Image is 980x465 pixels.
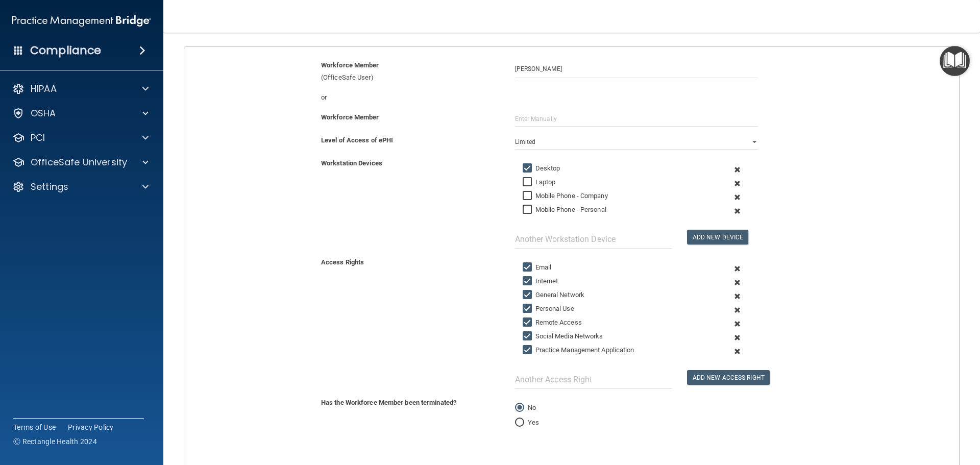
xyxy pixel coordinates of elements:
input: Another Workstation Device [515,230,672,249]
label: Yes [515,417,539,429]
p: OfficeSafe University [31,156,127,168]
p: OSHA [31,107,56,119]
button: Open Resource Center [940,46,970,76]
label: General Network [523,289,585,301]
label: Desktop [523,162,560,175]
label: Social Media Networks [523,330,603,342]
input: General Network [523,291,534,299]
b: Workforce Member [321,61,379,69]
input: Yes [515,419,524,427]
input: Personal Use [523,305,534,313]
a: OSHA [12,107,149,119]
input: Desktop [523,164,534,173]
p: PCI [31,132,45,144]
input: Mobile Phone - Company [523,192,534,200]
div: (OfficeSafe User) [313,59,507,84]
input: No [515,404,524,412]
b: Access Rights [321,258,364,266]
a: Terms of Use [13,422,56,432]
b: Has the Workforce Member been terminated? [321,399,456,406]
input: Mobile Phone - Personal [523,206,534,214]
a: Settings [12,181,149,193]
a: OfficeSafe University [12,156,149,168]
label: Practice Management Application [523,344,634,356]
input: Email [523,263,534,272]
label: Mobile Phone - Company [523,190,608,202]
input: Practice Management Application [523,346,534,354]
p: Settings [31,181,68,193]
input: Laptop [523,178,534,186]
label: No [515,402,536,414]
input: Another Access Right [515,370,672,389]
input: Enter Manually [515,111,758,127]
button: Add New Device [687,230,748,244]
p: HIPAA [31,83,57,95]
div: or [313,91,507,104]
input: Remote Access [523,319,534,327]
input: Internet [523,277,534,285]
b: Workforce Member [321,113,379,121]
b: Level of Access of ePHI [321,136,393,144]
label: Mobile Phone - Personal [523,204,606,216]
h4: Compliance [30,43,101,58]
b: Workstation Devices [321,159,382,167]
label: Laptop [523,176,556,188]
span: Ⓒ Rectangle Health 2024 [13,436,97,447]
a: Privacy Policy [68,422,114,432]
input: Social Media Networks [523,332,534,340]
label: Email [523,261,552,274]
input: Search by name or email [515,59,758,78]
button: Add New Access Right [687,370,770,385]
img: PMB logo [12,11,151,31]
label: Remote Access [523,316,582,329]
label: Personal Use [523,303,574,315]
a: PCI [12,132,149,144]
label: Internet [523,275,558,287]
a: HIPAA [12,83,149,95]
